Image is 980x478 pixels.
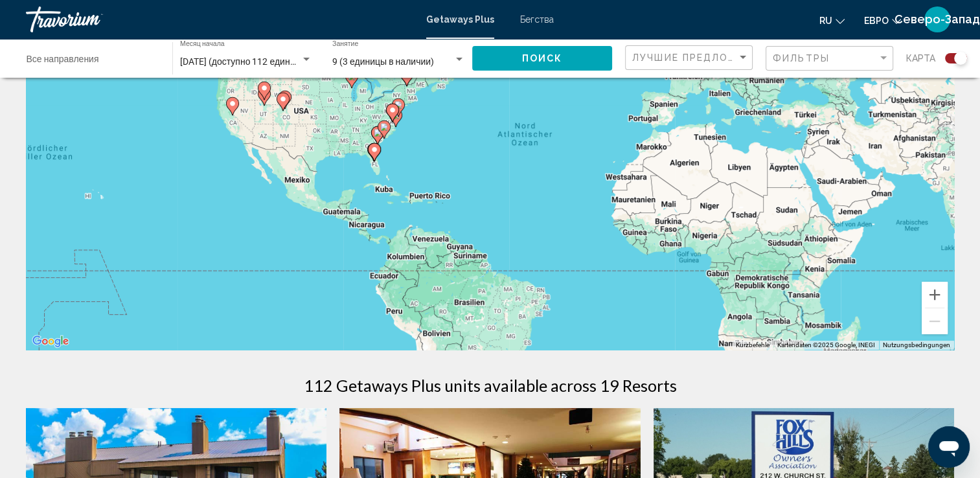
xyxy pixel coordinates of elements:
[332,56,434,67] span: 9 (3 единицы в наличии)
[426,14,494,25] a: Getaways Plus
[895,13,980,26] span: Северо-Запад
[520,14,554,25] a: Бегства
[26,6,413,32] a: Травориум
[766,45,893,72] button: Фильтр
[632,52,749,63] mat-select: Сортировать по
[819,11,845,30] button: Изменение языка
[906,49,935,67] span: карта
[29,333,72,350] a: Dieses Gebiet in Google Maps öffnen (in neuem Fenster)
[864,11,901,30] button: Изменить валюту
[922,308,948,334] button: Веркляйнерн
[29,333,72,350] img: Гугл
[883,341,950,348] a: Nutzungsbedingungen
[736,341,769,350] button: Kurzbefehle
[304,376,677,395] h1: 112 Getaways Plus units available across 19 Resorts
[472,46,612,70] button: Поиск
[819,16,832,26] span: ru
[522,54,563,64] span: Поиск
[777,341,875,348] span: Kartendaten ©2025 Google, INEGI
[180,56,304,67] span: [DATE] (доступно 112 единиц)
[773,53,830,63] span: Фильтры
[922,282,948,308] button: Vergrößern
[920,6,954,33] button: Пользовательское меню
[928,426,970,468] iframe: Schaltfläche zum Öffnen des Messaging-Fensters
[864,16,889,26] span: евро
[632,52,769,63] span: Лучшие предложения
